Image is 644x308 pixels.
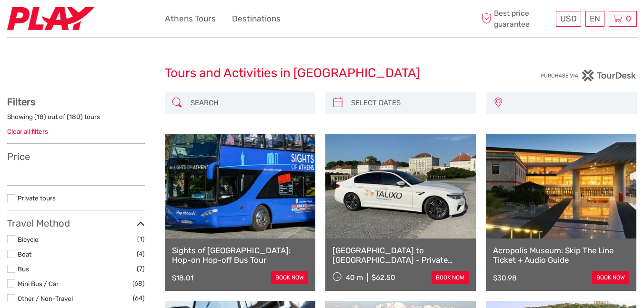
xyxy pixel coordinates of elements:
[37,112,44,121] label: 18
[18,280,59,288] a: Mini Bus / Car
[18,265,29,273] a: Bus
[232,12,281,26] a: Destinations
[132,278,145,289] span: (68)
[165,66,480,81] h1: Tours and Activities in [GEOGRAPHIC_DATA]
[18,194,56,202] a: Private tours
[18,295,73,302] a: Other / Non-Travel
[187,95,311,111] input: SEARCH
[560,14,577,23] span: USD
[137,234,145,245] span: (1)
[540,70,637,81] img: PurchaseViaTourDesk.png
[137,248,145,259] span: (4)
[493,274,517,282] div: $30.98
[592,271,629,284] a: book now
[7,96,35,108] strong: Filters
[493,246,629,265] a: Acropolis Museum: Skip The Line Ticket + Audio Guide
[480,8,554,29] span: Best price guarantee
[165,12,216,26] a: Athens Tours
[69,112,80,121] label: 180
[346,273,363,282] span: 40 m
[432,271,469,284] a: book now
[7,128,48,135] a: Clear all filters
[332,246,469,265] a: [GEOGRAPHIC_DATA] to [GEOGRAPHIC_DATA] - Private Transfer
[172,274,193,282] div: $18.01
[172,246,308,265] a: Sights of [GEOGRAPHIC_DATA]: Hop-on Hop-off Bus Tour
[7,112,145,127] div: Showing ( ) out of ( ) tours
[7,7,94,30] img: 2467-7e1744d7-2434-4362-8842-68c566c31c52_logo_small.jpg
[347,95,472,111] input: SELECT DATES
[18,250,31,258] a: Boat
[137,263,145,274] span: (7)
[372,273,395,282] div: $62.50
[7,151,145,162] h3: Price
[271,271,308,284] a: book now
[133,293,145,304] span: (64)
[624,14,633,23] span: 0
[7,218,145,229] h3: Travel Method
[18,236,39,243] a: Bicycle
[585,11,604,27] div: EN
